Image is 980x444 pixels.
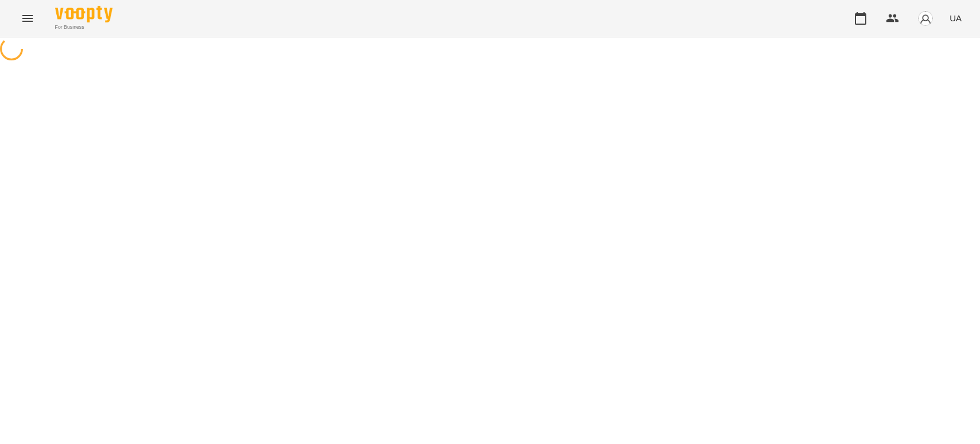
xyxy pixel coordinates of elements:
[950,12,962,24] span: UA
[14,5,41,32] button: Menu
[917,10,933,26] img: avatar_s.png
[55,6,113,22] img: Voopty Logo
[945,7,966,29] button: UA
[55,24,113,31] span: For Business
